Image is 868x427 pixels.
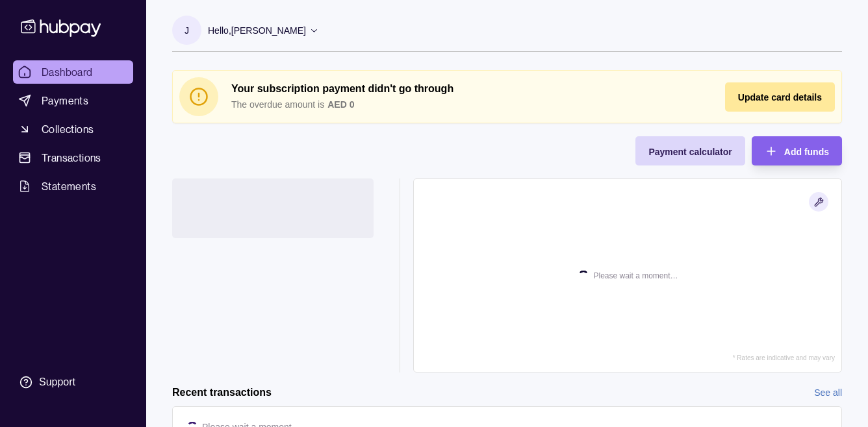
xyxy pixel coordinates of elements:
[648,147,732,157] span: Payment calculator
[593,269,678,283] p: Please wait a moment…
[42,178,96,194] span: Statements
[13,60,133,84] a: Dashboard
[172,385,272,400] h2: Recent transactions
[39,375,75,389] div: Support
[231,97,324,112] p: The overdue amount is
[784,147,829,157] span: Add funds
[13,175,133,198] a: Statements
[13,369,133,396] a: Support
[13,117,133,141] a: Collections
[42,121,94,137] span: Collections
[13,89,133,112] a: Payments
[42,150,101,165] span: Transactions
[13,146,133,169] a: Transactions
[231,82,699,96] h2: Your subscription payment didn't go through
[42,64,93,80] span: Dashboard
[42,93,88,108] span: Payments
[738,92,822,103] span: Update card details
[814,385,842,400] a: See all
[185,23,189,38] p: J
[635,136,745,165] button: Payment calculator
[752,136,842,165] button: Add funds
[208,23,306,38] p: Hello, [PERSON_NAME]
[733,354,835,361] p: * Rates are indicative and may vary
[327,97,354,112] p: AED 0
[725,82,835,112] button: Update card details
